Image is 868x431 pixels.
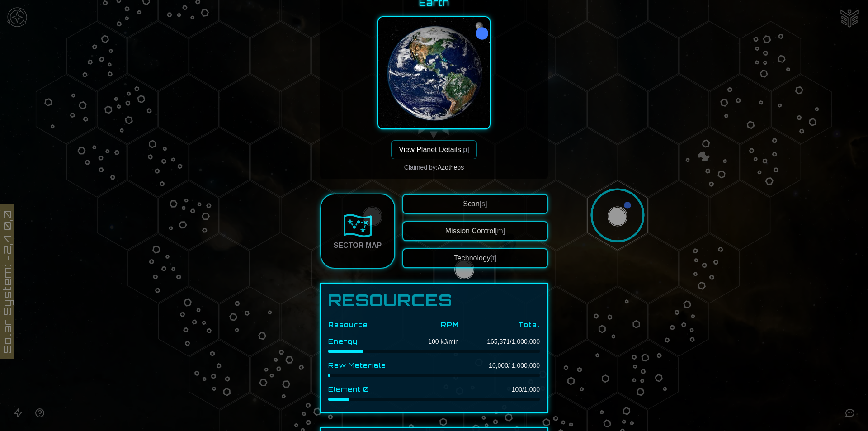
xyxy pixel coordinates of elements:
[328,291,540,309] h1: Resources
[438,164,464,171] span: Azotheos
[391,140,476,159] button: View Planet Details[p]
[461,146,469,153] span: [p]
[328,317,409,333] th: Resource
[402,221,548,241] button: Mission Control[m]
[409,317,459,333] th: RPM
[404,163,464,172] div: Claimed by:
[459,357,540,374] td: 10,000 / 1,000,000
[328,357,409,374] td: Raw Materials
[328,333,409,350] td: Energy
[402,248,548,268] button: Technology[t]
[409,333,459,350] td: 100 kJ/min
[463,200,487,208] span: Scan
[402,194,548,214] button: Scan[s]
[343,211,372,240] img: Sector
[480,200,487,208] span: [s]
[377,16,491,129] img: Earth
[459,381,540,398] td: 100 / 1,000
[334,240,382,251] div: Sector Map
[459,317,540,333] th: Total
[320,194,395,269] a: Sector Map
[459,333,540,350] td: 165,371 / 1,000,000
[491,254,496,262] span: [t]
[328,381,409,398] td: Element 0
[495,227,505,235] span: [m]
